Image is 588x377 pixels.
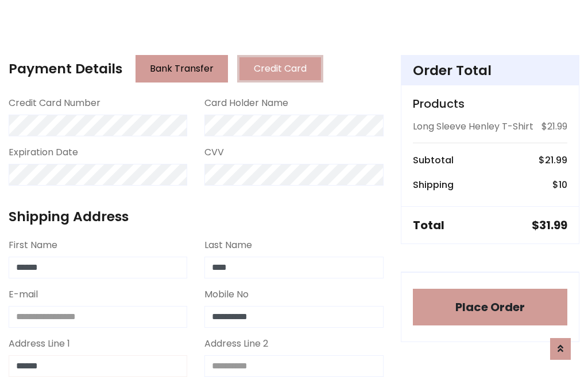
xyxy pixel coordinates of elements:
[9,288,38,301] label: E-mail
[204,238,252,252] label: Last Name
[413,218,444,232] h5: Total
[204,288,249,301] label: Mobile No
[9,238,57,252] label: First Name
[9,146,78,159] label: Expiration Date
[413,289,567,325] button: Place Order
[413,120,533,133] p: Long Sleeve Henley T-Shirt
[413,62,567,78] h4: Order Total
[532,218,567,232] h5: $
[539,155,567,166] h6: $
[413,97,567,111] h5: Products
[545,154,567,167] span: 21.99
[204,96,288,110] label: Card Holder Name
[541,120,567,133] p: $21.99
[413,155,454,166] h6: Subtotal
[413,179,454,190] h6: Shipping
[204,337,268,351] label: Address Line 2
[9,61,122,77] h4: Payment Details
[204,146,224,159] label: CVV
[539,217,567,233] span: 31.99
[9,337,70,351] label: Address Line 1
[9,209,384,225] h4: Shipping Address
[237,55,323,83] button: Credit Card
[136,55,228,83] button: Bank Transfer
[559,178,567,191] span: 10
[9,96,100,110] label: Credit Card Number
[552,179,567,190] h6: $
